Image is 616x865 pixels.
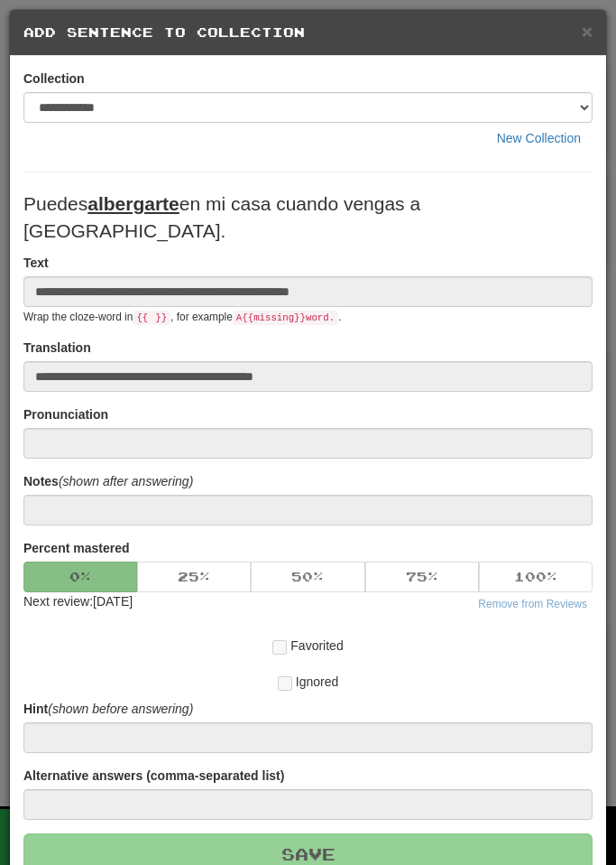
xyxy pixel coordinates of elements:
button: New Collection [485,123,593,153]
input: Ignored [278,676,292,691]
h5: Add Sentence to Collection [23,23,593,42]
label: Collection [23,70,85,88]
label: Pronunciation [23,405,108,423]
code: {{ [133,311,152,325]
button: Remove from Reviews [473,594,593,614]
button: 0% [23,562,137,592]
label: Hint [23,700,193,718]
label: Translation [23,339,91,357]
small: Wrap the cloze-word in , for example . [23,311,341,323]
div: Percent mastered [23,562,593,592]
em: (shown before answering) [48,702,193,716]
label: Notes [23,472,193,490]
label: Percent mastered [23,539,130,557]
button: Close [582,22,593,41]
label: Favorited [272,637,343,655]
code: }} [152,311,170,325]
button: 100% [479,562,593,592]
p: Puedes en mi casa cuando vengas a [GEOGRAPHIC_DATA]. [23,191,593,245]
span: × [582,21,593,42]
label: Text [23,254,49,272]
code: A {{ missing }} word. [233,311,338,325]
div: Next review: [DATE] [23,592,133,614]
em: (shown after answering) [59,474,193,488]
input: Favorited [272,640,287,655]
button: 25% [137,562,251,592]
u: albergarte [87,193,179,214]
label: Ignored [278,673,338,691]
label: Alternative answers (comma-separated list) [23,767,284,785]
button: 50% [251,562,364,592]
button: 75% [365,562,479,592]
